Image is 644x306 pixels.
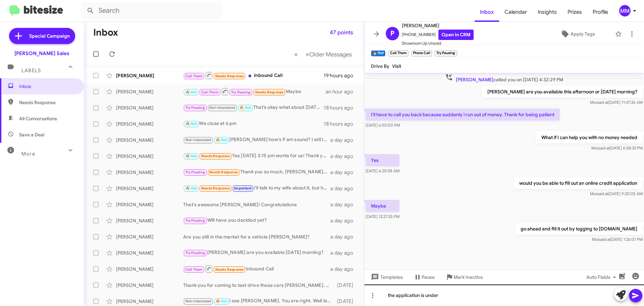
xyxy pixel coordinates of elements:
[215,267,244,272] span: Needs Response
[592,237,643,242] span: Moi [DATE] 1:26:01 PM
[453,271,483,283] span: Mark Inactive
[366,168,399,173] span: [DATE] 6:20:58 AM
[185,170,205,174] span: Try Pausing
[324,27,359,39] button: 47 points
[366,154,399,166] p: Yes
[388,50,408,56] small: Call Them
[390,28,394,39] span: P
[185,90,197,94] span: 🔥 Hot
[19,115,57,122] span: All Conversations
[294,50,298,58] span: «
[324,72,359,79] div: 19 hours ago
[116,217,183,224] div: [PERSON_NAME]
[475,2,499,22] a: Inbox
[116,104,183,111] div: [PERSON_NAME]
[290,47,356,61] nav: Page navigation example
[116,153,183,160] div: [PERSON_NAME]
[619,5,631,16] div: MM
[185,105,205,110] span: Try Pausing
[185,186,197,190] span: 🔥 Hot
[587,2,613,22] span: Profile
[183,168,330,176] div: Thank you so much, [PERSON_NAME]!😊
[330,185,359,192] div: a day ago
[185,218,205,223] span: Try Pausing
[183,201,330,208] div: That's awesome [PERSON_NAME]! Congratulations
[116,88,183,95] div: [PERSON_NAME]
[81,3,222,19] input: Search
[599,237,610,242] span: said at
[330,153,359,160] div: a day ago
[402,40,474,47] span: Showroom Up Unsold
[591,145,643,150] span: Moi [DATE] 6:58:33 PM
[456,77,493,83] span: [PERSON_NAME]
[514,177,643,189] p: would you be able to fill out an online credit application
[408,271,440,283] button: Pause
[201,90,219,94] span: Call Them
[19,83,76,90] span: Inbox
[366,214,399,219] span: [DATE] 12:27:25 PM
[183,184,330,192] div: I'll talk to my wife about it, but honestly, she has her mind set on another vehicle. Would you b...
[185,299,211,303] span: Not-Interested
[9,28,75,44] a: Special Campaign
[309,51,352,58] span: Older Messages
[183,217,330,224] div: Will have you decided yet?
[201,154,230,158] span: Needs Response
[185,138,211,142] span: Not-Interested
[183,104,324,112] div: That’s okay what about [DATE] late afternoon or [DATE]
[234,186,252,190] span: Important
[185,74,203,78] span: Call Them
[216,299,227,303] span: 🔥 Hot
[586,271,619,283] span: Auto Fields
[571,28,595,40] span: Apply Tags
[366,200,399,212] p: Maybe
[302,47,356,61] button: Next
[532,2,562,22] a: Insights
[613,5,637,16] button: MM
[183,120,324,128] div: We close at 6 pm
[402,30,474,40] span: [PHONE_NUMBER]
[392,63,401,69] span: Visit
[581,271,624,283] button: Auto Fields
[21,68,41,74] span: Labels
[330,27,353,39] span: 47 points
[183,233,330,240] div: Are you still in the market for a vehicle [PERSON_NAME]?
[19,99,76,106] span: Needs Response
[215,74,244,78] span: Needs Response
[183,249,330,257] div: [PERSON_NAME] are you available [DATE] morning?
[183,136,330,144] div: [PERSON_NAME] how's 9 am sound? I will let [PERSON_NAME] know and my sales manager [PERSON_NAME] ...
[330,137,359,143] div: a day ago
[116,72,183,79] div: [PERSON_NAME]
[116,266,183,272] div: [PERSON_NAME]
[239,105,251,110] span: 🔥 Hot
[209,170,238,174] span: Needs Response
[515,223,643,235] p: go ahead and fill it out by logging to [DOMAIN_NAME]
[330,233,359,240] div: a day ago
[597,191,608,196] span: said at
[116,137,183,143] div: [PERSON_NAME]
[290,47,302,61] button: Previous
[306,50,309,58] span: »
[231,90,251,94] span: Try Pausing
[116,185,183,192] div: [PERSON_NAME]
[543,28,612,40] button: Apply Tags
[402,21,474,30] span: [PERSON_NAME]
[330,217,359,224] div: a day ago
[334,282,359,289] div: [DATE]
[536,131,643,143] p: What if I can help you with no money needed
[411,50,432,56] small: Phone Call
[116,233,183,240] div: [PERSON_NAME]
[330,266,359,272] div: a day ago
[183,297,334,305] div: I see [PERSON_NAME]. You are right. Well let me know when you figure things out in the meantime I...
[183,87,326,96] div: Maybe
[562,2,587,22] span: Prizes
[116,201,183,208] div: [PERSON_NAME]
[255,90,284,94] span: Needs Response
[116,121,183,127] div: [PERSON_NAME]
[324,104,359,111] div: 18 hours ago
[116,169,183,176] div: [PERSON_NAME]
[598,145,610,150] span: said at
[29,33,70,39] span: Special Campaign
[366,123,400,128] span: [DATE] 6:55:00 PM
[216,138,227,142] span: 🔥 Hot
